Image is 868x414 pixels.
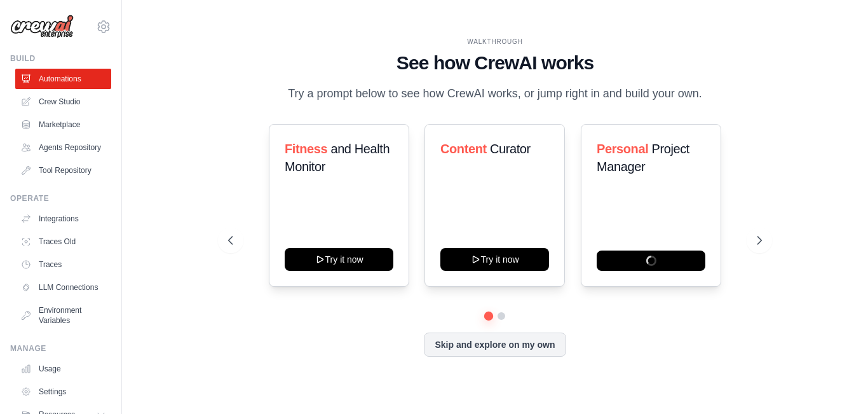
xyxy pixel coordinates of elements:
a: Integrations [15,209,111,229]
a: Crew Studio [15,92,111,112]
a: Agents Repository [15,137,111,158]
a: Environment Variables [15,300,111,331]
a: Marketplace [15,114,111,135]
img: Logo [10,15,74,39]
span: Curator [490,142,531,156]
a: Tool Repository [15,160,111,181]
a: LLM Connections [15,277,111,298]
div: Build [10,53,111,64]
a: Traces [15,254,111,275]
button: Try it now [285,248,393,271]
a: Settings [15,382,111,402]
a: Traces Old [15,231,111,252]
div: WALKTHROUGH [228,37,762,46]
h1: See how CrewAI works [228,52,762,74]
button: Skip and explore on my own [424,333,566,357]
div: Manage [10,343,111,354]
a: Automations [15,69,111,89]
iframe: Chat Widget [804,353,868,414]
p: Try a prompt below to see how CrewAI works, or jump right in and build your own. [281,85,709,103]
span: Project Manager [597,142,689,174]
span: Personal [597,142,648,156]
button: Try it now [440,248,549,271]
span: Content [440,142,487,156]
span: Fitness [285,142,327,156]
div: Operate [10,193,111,204]
a: Usage [15,359,111,379]
span: and Health Monitor [285,142,390,174]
